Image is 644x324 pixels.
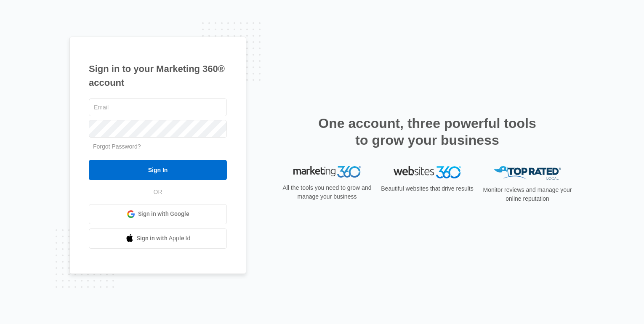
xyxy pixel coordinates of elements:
[138,210,189,218] span: Sign in with Google
[480,186,575,203] p: Monitor reviews and manage your online reputation
[316,115,539,149] h2: One account, three powerful tools to grow your business
[89,204,227,224] a: Sign in with Google
[494,166,561,180] img: Top Rated Local
[89,98,227,116] input: Email
[394,166,461,178] img: Websites 360
[137,234,191,243] span: Sign in with Apple Id
[89,62,227,90] h1: Sign in to your Marketing 360® account
[293,166,361,178] img: Marketing 360
[280,183,374,201] p: All the tools you need to grow and manage your business
[380,184,474,193] p: Beautiful websites that drive results
[93,143,141,150] a: Forgot Password?
[89,228,227,249] a: Sign in with Apple Id
[89,160,227,180] input: Sign In
[148,188,168,197] span: OR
